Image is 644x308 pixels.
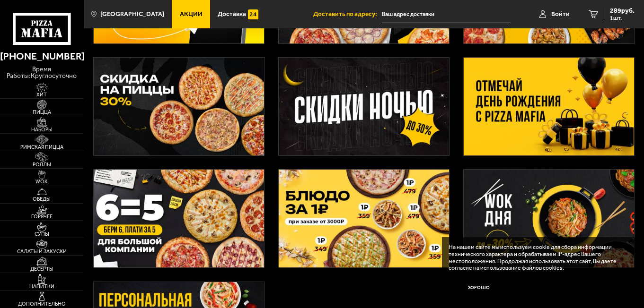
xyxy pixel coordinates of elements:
span: [GEOGRAPHIC_DATA] [100,11,164,17]
span: 289 руб. [610,8,635,14]
img: 15daf4d41897b9f0e9f617042186c801.svg [248,9,258,19]
span: Войти [551,11,570,17]
p: На нашем сайте мы используем cookie для сбора информации технического характера и обрабатываем IP... [449,244,623,272]
input: Ваш адрес доставки [382,6,511,23]
span: 1 шт. [610,15,635,21]
span: Акции [180,11,203,17]
button: Хорошо [449,278,509,299]
span: Доставить по адресу: [313,11,382,17]
span: Доставка [218,11,246,17]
